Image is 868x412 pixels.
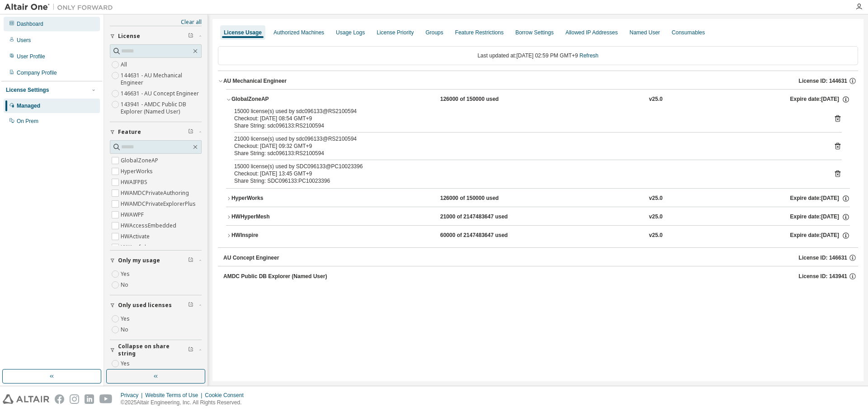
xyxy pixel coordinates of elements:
span: Clear filter [188,257,193,264]
span: Clear filter [188,346,193,354]
div: Consumables [672,29,705,36]
div: Last updated at: [DATE] 02:59 PM GMT+9 [218,46,858,65]
div: 60000 of 2147483647 used [440,232,522,240]
button: Only used licenses [110,295,202,315]
div: Allowed IP Addresses [566,29,618,36]
div: Share String: sdc096133:RS2100594 [234,150,820,157]
span: Clear filter [188,128,193,136]
div: Managed [17,102,40,109]
div: License Priority [377,29,414,36]
button: GlobalZoneAP126000 of 150000 usedv25.0Expire date:[DATE] [226,90,850,109]
span: Collapse on share string [118,343,188,357]
div: AMDC Public DB Explorer (Named User) [223,273,327,280]
div: HWInspire [231,232,313,240]
div: 15000 license(s) used by sdc096133@RS2100594 [234,108,820,115]
div: License Usage [224,29,262,36]
div: User Profile [17,53,45,60]
div: 126000 of 150000 used [440,194,522,203]
div: AU Concept Engineer [223,254,279,261]
div: Share String: sdc096133:RS2100594 [234,122,820,129]
label: All [121,59,129,70]
div: HyperWorks [231,194,313,203]
div: Groups [425,29,443,36]
label: Yes [121,358,132,369]
label: HWAIFPBS [121,177,149,188]
div: v25.0 [649,232,663,240]
div: Expire date: [DATE] [790,95,850,104]
label: HWAMDCPrivateExplorerPlus [121,199,198,209]
img: linkedin.svg [85,394,94,404]
label: HWAMDCPrivateAuthoring [121,188,191,199]
img: youtube.svg [99,394,113,404]
button: Collapse on share string [110,340,202,360]
a: Clear all [110,19,202,26]
div: License Settings [6,86,49,94]
span: License [118,33,140,40]
span: Feature [118,128,141,136]
button: HyperWorks126000 of 150000 usedv25.0Expire date:[DATE] [226,189,850,208]
button: Feature [110,122,202,142]
img: altair_logo.svg [3,394,49,404]
label: 143941 - AMDC Public DB Explorer (Named User) [121,99,202,117]
button: AU Concept EngineerLicense ID: 146631 [223,248,858,268]
label: HWAcufwh [121,242,150,253]
div: Usage Logs [336,29,365,36]
div: Privacy [121,392,145,399]
div: v25.0 [649,213,663,221]
div: Feature Restrictions [455,29,504,36]
label: Yes [121,313,132,324]
div: v25.0 [649,95,663,104]
div: Borrow Settings [515,29,554,36]
button: License [110,26,202,46]
label: No [121,279,130,290]
label: 144631 - AU Mechanical Engineer [121,70,202,88]
div: Expire date: [DATE] [790,213,850,221]
span: License ID: 144631 [799,77,847,85]
span: License ID: 143941 [799,273,847,280]
button: Only my usage [110,251,202,270]
span: Clear filter [188,302,193,309]
div: Checkout: [DATE] 08:54 GMT+9 [234,115,820,122]
div: Dashboard [17,20,43,28]
img: facebook.svg [55,394,64,404]
div: HWHyperMesh [231,213,313,221]
div: On Prem [17,118,38,125]
div: 126000 of 150000 used [440,95,522,104]
div: Users [17,37,31,44]
button: AMDC Public DB Explorer (Named User)License ID: 143941 [223,266,858,286]
label: HyperWorks [121,166,155,177]
div: Expire date: [DATE] [790,194,850,203]
label: 146631 - AU Concept Engineer [121,88,201,99]
button: AU Mechanical EngineerLicense ID: 144631 [218,71,858,91]
div: Cookie Consent [205,392,249,399]
button: HWInspire60000 of 2147483647 usedv25.0Expire date:[DATE] [226,226,850,246]
div: Authorized Machines [274,29,324,36]
button: HWHyperMesh21000 of 2147483647 usedv25.0Expire date:[DATE] [226,207,850,227]
div: 15000 license(s) used by SDC096133@PC10023396 [234,163,820,170]
label: Yes [121,269,132,279]
img: Altair One [5,3,118,12]
div: Named User [629,29,660,36]
div: 21000 license(s) used by sdc096133@RS2100594 [234,135,820,142]
div: Expire date: [DATE] [790,232,850,240]
a: Refresh [580,52,599,59]
div: Website Terms of Use [145,392,205,399]
div: v25.0 [649,194,663,203]
span: License ID: 146631 [799,254,847,261]
div: GlobalZoneAP [231,95,313,104]
label: HWActivate [121,231,151,242]
div: AU Mechanical Engineer [223,77,287,85]
img: instagram.svg [70,394,79,404]
div: 21000 of 2147483647 used [440,213,522,221]
label: HWAccessEmbedded [121,220,178,231]
label: HWAWPF [121,209,146,220]
span: Only my usage [118,257,160,264]
div: Share String: SDC096133:PC10023396 [234,177,820,185]
label: No [121,324,130,335]
div: Checkout: [DATE] 09:32 GMT+9 [234,142,820,150]
label: GlobalZoneAP [121,155,160,166]
p: © 2025 Altair Engineering, Inc. All Rights Reserved. [121,399,249,407]
span: Only used licenses [118,302,172,309]
div: Checkout: [DATE] 13:45 GMT+9 [234,170,820,177]
span: Clear filter [188,33,193,40]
